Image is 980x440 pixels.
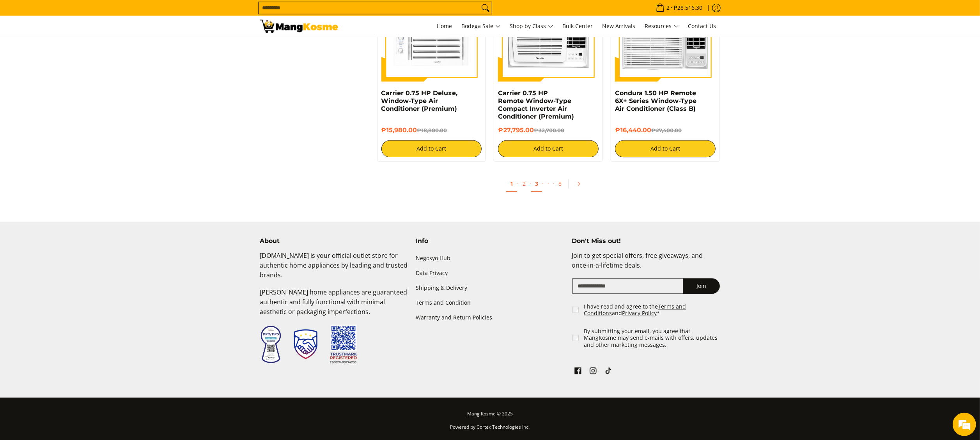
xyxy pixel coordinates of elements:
[572,237,720,245] h4: Don't Miss out!
[417,127,447,133] del: ₱18,800.00
[479,2,492,14] button: Search
[260,251,408,287] p: [DOMAIN_NAME] is your official outlet store for authentic home appliances by leading and trusted ...
[572,251,720,278] p: Join to get special offers, free giveaways, and once-in-a-lifetime deals.
[433,16,456,37] a: Home
[599,16,640,37] a: New Arrivals
[688,22,716,30] span: Contact Us
[651,127,682,133] del: ₱27,400.00
[381,140,482,157] button: Add to Cart
[416,310,564,325] a: Warranty and Return Policies
[416,251,564,266] a: Negosyo Hub
[683,278,720,294] button: Join
[684,16,720,37] a: Contact Us
[260,325,282,364] img: Data Privacy Seal
[673,5,704,11] span: ₱28,516.30
[615,126,716,134] h6: ₱16,440.00
[553,180,555,187] span: ·
[416,295,564,310] a: Terms and Condition
[622,309,657,317] a: Privacy Policy
[498,89,574,120] a: Carrier 0.75 HP Remote Window-Type Compact Inverter Air Conditioner (Premium)
[416,237,564,245] h4: Info
[584,303,721,317] label: I have read and agree to the and *
[519,176,530,191] a: 2
[544,176,553,191] span: ·
[260,409,720,423] p: Mang Kosme © 2025
[294,329,317,359] img: Trustmark Seal
[584,303,686,317] a: Terms and Conditions
[498,140,599,157] button: Add to Cart
[260,287,408,324] p: [PERSON_NAME] home appliances are guaranteed authentic and fully functional with minimal aestheti...
[615,140,716,157] button: Add to Cart
[458,16,505,37] a: Bodega Sale
[437,22,452,30] span: Home
[641,16,683,37] a: Resources
[381,89,458,112] a: Carrier 0.75 HP Deluxe, Window-Type Air Conditioner (Premium)
[498,126,599,134] h6: ₱27,795.00
[260,237,408,245] h4: About
[530,180,531,187] span: ·
[588,365,599,378] a: See Mang Kosme on Instagram
[563,22,593,30] span: Bulk Center
[330,325,357,364] img: Trustmark QR
[559,16,597,37] a: Bulk Center
[381,126,482,134] h6: ₱15,980.00
[542,180,544,187] span: ·
[603,365,614,378] a: See Mang Kosme on TikTok
[510,21,553,31] span: Shop by Class
[603,22,636,30] span: New Arrivals
[416,266,564,280] a: Data Privacy
[462,21,501,31] span: Bodega Sale
[645,21,679,31] span: Resources
[506,16,557,37] a: Shop by Class
[531,176,542,192] a: 3
[615,89,696,112] a: Condura 1.50 HP Remote 6X+ Series Window-Type Air Conditioner (Class B)
[260,422,720,436] p: Powered by Cortex Technologies Inc.
[506,176,517,192] a: 1
[534,127,564,133] del: ₱32,700.00
[666,5,671,11] span: 2
[346,16,720,37] nav: Main Menu
[416,280,564,295] a: Shipping & Delivery
[517,180,519,187] span: ·
[572,365,583,378] a: See Mang Kosme on Facebook
[260,20,338,33] img: Bodega Sale Aircon l Mang Kosme: Home Appliances Warehouse Sale
[373,173,724,198] ul: Pagination
[654,4,705,12] span: •
[555,176,565,191] a: 8
[584,328,721,348] label: By submitting your email, you agree that MangKosme may send e-mails with offers, updates and othe...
